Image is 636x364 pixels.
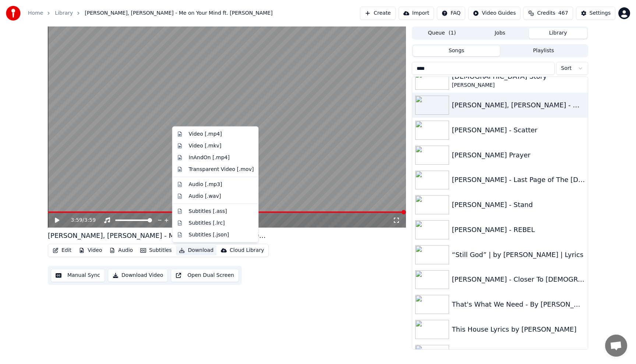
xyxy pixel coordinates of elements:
div: [PERSON_NAME], [PERSON_NAME] - Me on Your Mind ft. [PERSON_NAME] [48,231,269,241]
button: Audio [106,245,136,256]
button: Library [529,28,587,39]
button: Credits467 [523,7,573,20]
div: Open chat [605,335,627,357]
span: ( 1 ) [449,29,456,37]
span: [PERSON_NAME], [PERSON_NAME] - Me on Your Mind ft. [PERSON_NAME] [85,10,272,17]
button: Queue [413,28,471,39]
div: [PERSON_NAME] - Last Page of The [DEMOGRAPHIC_DATA] ft. [PERSON_NAME] [452,175,585,185]
div: Video [.mp4] [189,131,222,138]
div: Settings [590,10,611,17]
div: Video [.mkv] [189,142,222,149]
div: Audio [.mp3] [189,181,222,188]
button: Playlists [500,46,587,56]
button: Download [176,245,216,256]
div: That's What We Need - By [PERSON_NAME] #WeNeedIt #WorshipSong2022 #Lyric [452,299,585,310]
button: Import [399,7,434,20]
div: [PERSON_NAME] - REBEL [452,225,585,235]
button: Video Guides [468,7,520,20]
div: [DEMOGRAPHIC_DATA] Story [452,71,585,82]
div: Cloud Library [230,247,264,254]
span: 467 [558,10,568,17]
button: Jobs [471,28,529,39]
button: Subtitles [137,245,174,256]
div: Subtitles [.ass] [189,207,227,215]
div: [PERSON_NAME] - Closer To [DEMOGRAPHIC_DATA] [452,274,585,285]
span: Credits [537,10,555,17]
img: youka [6,6,21,21]
span: 3:59 [71,217,82,224]
button: Songs [413,46,500,56]
a: Home [28,10,43,17]
div: “Still God” | by [PERSON_NAME] | Lyrics [452,250,585,260]
div: This House Lyrics by [PERSON_NAME] [452,324,585,335]
div: [PERSON_NAME] - Stand [452,200,585,210]
button: Create [360,7,396,20]
button: Open Dual Screen [171,269,239,282]
span: 3:59 [84,217,96,224]
button: Settings [576,7,615,20]
a: Library [55,10,73,17]
div: Subtitles [.json] [189,231,229,238]
button: Manual Sync [51,269,105,282]
div: [PERSON_NAME], [PERSON_NAME] - Me on Your Mind ft. [PERSON_NAME] [452,100,585,110]
div: Subtitles [.lrc] [189,219,225,226]
nav: breadcrumb [28,10,273,17]
div: InAndOn [.mp4] [189,154,230,161]
button: FAQ [437,7,465,20]
span: Sort [561,65,572,72]
div: [PERSON_NAME] [452,82,585,89]
button: Video [76,245,105,256]
button: Edit [50,245,74,256]
div: Audio [.wav] [189,192,221,200]
div: / [71,217,89,224]
button: Download Video [108,269,168,282]
div: [PERSON_NAME] - Scatter [452,125,585,135]
div: [PERSON_NAME] Prayer [452,150,585,160]
div: Transparent Video [.mov] [189,165,254,173]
